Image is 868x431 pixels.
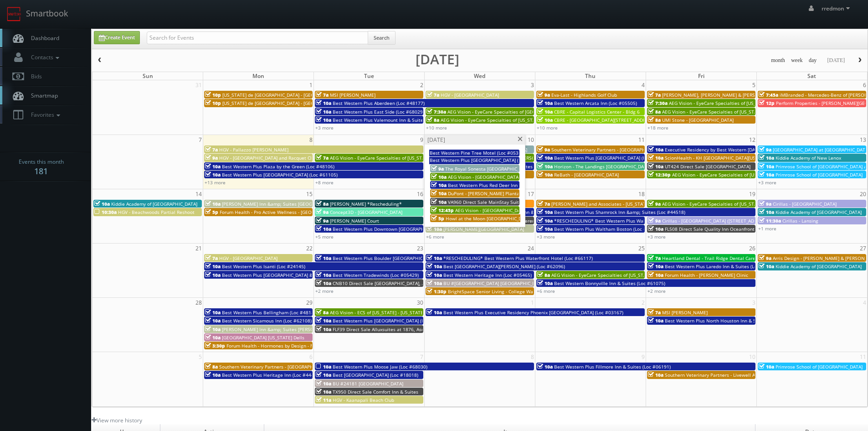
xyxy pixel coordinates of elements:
[527,189,535,199] span: 17
[776,171,863,178] span: Primrose School of [GEOGRAPHIC_DATA]
[431,207,454,213] span: 12:45p
[26,34,59,42] span: Dashboard
[419,352,424,362] span: 7
[195,189,203,199] span: 14
[198,352,203,362] span: 5
[305,244,313,253] span: 22
[554,171,619,178] span: ReBath - [GEOGRAPHIC_DATA]
[430,150,525,156] span: Best Western Pine Tree Motel (Loc #05338)
[330,218,379,224] span: [PERSON_NAME] Court
[419,135,424,145] span: 9
[315,234,334,240] a: +5 more
[647,125,668,131] a: +18 more
[195,298,203,307] span: 28
[648,226,663,232] span: 10a
[648,218,661,224] span: 9a
[551,146,700,153] span: Southern Veterinary Partners - [GEOGRAPHIC_DATA][PERSON_NAME]
[665,155,772,161] span: ScionHealth - KH [GEOGRAPHIC_DATA][US_STATE]
[537,92,550,98] span: 9a
[118,209,195,215] span: HGV - Beachwoods Partial Reshoot
[205,309,221,316] span: 10a
[226,343,356,349] span: Forum Health - Hormones by Design - New Braunfels Clinic
[448,174,605,180] span: AEG Vision - [GEOGRAPHIC_DATA] - [PERSON_NAME][GEOGRAPHIC_DATA]
[537,209,553,215] span: 10a
[222,100,348,106] span: [US_STATE] de [GEOGRAPHIC_DATA] - [GEOGRAPHIC_DATA]
[648,309,661,316] span: 7a
[205,146,218,153] span: 7a
[648,100,668,106] span: 7:30a
[26,53,62,61] span: Contacts
[554,155,670,161] span: Best Western Plus [GEOGRAPHIC_DATA] (Loc #64008)
[448,190,528,197] span: DuPont - [PERSON_NAME] Plantation
[662,109,816,115] span: AEG Vision - EyeCare Specialties of [US_STATE] - Carolina Family Vision
[7,7,21,21] img: smartbook-logo.png
[205,179,226,186] a: +13 more
[537,234,555,240] a: +3 more
[537,218,553,224] span: 10a
[222,163,334,170] span: Best Western Plus Plaza by the Green (Loc #48106)
[333,109,424,115] span: Best Western Plus East Side (Loc #68029)
[537,280,553,286] span: 10a
[554,363,671,370] span: Best Western Plus Fillmore Inn & Suites (Loc #06191)
[94,209,117,215] span: 10:30a
[315,125,334,131] a: +3 more
[751,80,756,90] span: 5
[662,218,771,224] span: Cirillas - [GEOGRAPHIC_DATA] ([STREET_ADDRESS])
[446,215,531,222] span: Howl at the Moon [GEOGRAPHIC_DATA]
[316,226,331,232] span: 10a
[759,201,771,207] span: 9a
[443,272,532,278] span: Best Western Heritage Inn (Loc #05465)
[426,288,447,295] span: 1:30p
[648,201,661,207] span: 9a
[333,397,394,403] span: HGV - Kaanapali Beach Club
[537,109,553,115] span: 10a
[330,92,375,98] span: MSI [PERSON_NAME]
[862,80,867,90] span: 6
[333,280,474,286] span: CNB10 Direct Sale [GEOGRAPHIC_DATA], Ascend Hotel Collection
[788,55,806,66] button: week
[758,225,776,232] a: +1 more
[443,226,524,232] span: [PERSON_NAME][GEOGRAPHIC_DATA]
[447,109,642,115] span: AEG Vision - EyeCare Specialties of [GEOGRAPHIC_DATA][US_STATE] - [GEOGRAPHIC_DATA]
[662,255,755,261] span: Heartland Dental - Trail Ridge Dental Care
[220,209,345,215] span: Forum Health - Pro Active Wellness - [GEOGRAPHIC_DATA]
[316,317,331,324] span: 10a
[316,92,329,98] span: 7a
[448,288,537,295] span: BrightSpace Senior Living - College Walk
[330,309,475,316] span: AEG Vision - ECS of [US_STATE] - [US_STATE] Valley Family Eye Care
[316,326,331,332] span: 10a
[759,155,774,161] span: 10a
[416,244,424,253] span: 23
[431,182,447,188] span: 10a
[330,209,402,215] span: Concept3D - [GEOGRAPHIC_DATA]
[143,72,153,80] span: Sun
[445,166,532,172] span: The Royal Sonesta [GEOGRAPHIC_DATA]
[427,136,445,144] span: [DATE]
[648,317,663,324] span: 10a
[527,244,535,253] span: 24
[205,100,221,106] span: 10p
[205,334,221,341] span: 10a
[862,298,867,307] span: 4
[669,100,826,106] span: AEG Vision - EyeCare Specialties of [US_STATE] – [PERSON_NAME] Vision
[637,189,646,199] span: 18
[648,171,671,178] span: 12:30p
[333,372,418,378] span: Best [GEOGRAPHIC_DATA] (Loc #18018)
[648,117,661,123] span: 8a
[431,174,447,180] span: 10a
[859,189,867,199] span: 20
[748,189,756,199] span: 19
[537,100,553,106] span: 10a
[431,190,447,197] span: 10a
[776,209,862,215] span: Kiddie Academy of [GEOGRAPHIC_DATA]
[205,317,221,324] span: 10a
[333,380,403,387] span: BU #24181 [GEOGRAPHIC_DATA]
[554,280,665,286] span: Best Western Bonnyville Inn & Suites (Loc #61075)
[554,163,651,170] span: Horizon - The Landings [GEOGRAPHIC_DATA]
[426,226,442,232] span: 10a
[222,272,357,278] span: Best Western Plus [GEOGRAPHIC_DATA] & Suites (Loc #61086)
[316,280,331,286] span: 10a
[368,31,395,45] button: Search
[252,72,264,80] span: Mon
[26,73,42,80] span: Bids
